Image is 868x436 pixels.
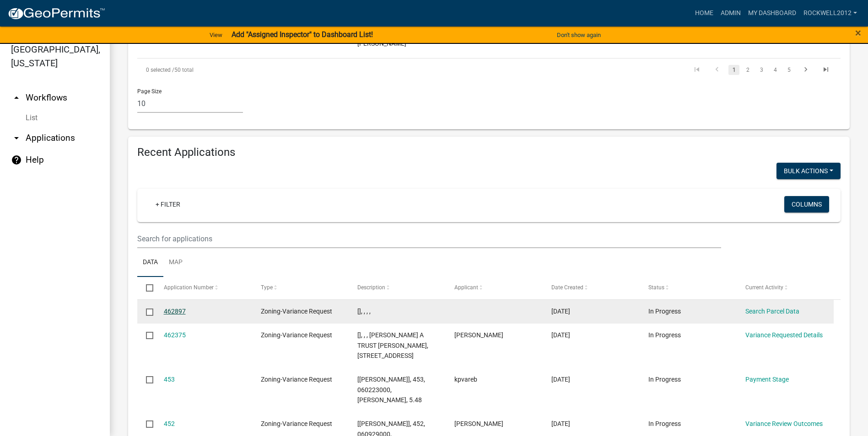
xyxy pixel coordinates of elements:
datatable-header-cell: Description [349,277,446,299]
a: Admin [717,5,744,22]
span: Date Created [551,284,583,291]
span: [], , , , [357,308,371,315]
a: 462375 [164,331,186,339]
a: Rockwell2012 [800,5,861,22]
button: Don't show again [553,27,604,43]
span: Description [357,284,385,291]
span: Applicant [454,284,478,291]
a: 2 [742,65,753,75]
span: Zoning-Variance Request [261,308,332,315]
a: 452 [164,420,175,427]
button: Columns [784,196,829,213]
datatable-header-cell: Application Number [155,277,252,299]
datatable-header-cell: Status [640,277,737,299]
span: [], , , SHIRLEY A TRUST SIMONSON, 34090 E BOOT LAKE RD [357,331,428,360]
span: Application Number [164,284,214,291]
a: Data [137,248,163,277]
datatable-header-cell: Select [137,277,155,299]
span: [Susan Rockwell], 377, 191870000, HANSON PROPERTIES OF SHOREHAM, 24110 CO HWY 22 [357,19,414,48]
span: Type [261,284,273,291]
a: go to previous page [708,65,726,75]
datatable-header-cell: Current Activity [737,277,834,299]
a: go to first page [688,65,706,75]
span: In Progress [648,420,681,427]
span: In Progress [648,331,681,339]
a: My Dashboard [744,5,800,22]
datatable-header-cell: Type [252,277,349,299]
h4: Recent Applications [137,146,841,159]
span: Status [648,284,664,291]
span: Zoning-Variance Request [261,420,332,427]
a: 462897 [164,308,186,315]
strong: Add "Assigned Inspector" to Dashboard List! [232,30,373,39]
a: Payment Stage [745,376,789,383]
span: 0 selected / [146,67,174,73]
a: 4 [770,65,781,75]
a: Search Parcel Data [745,308,799,315]
i: arrow_drop_up [11,92,22,103]
a: + Filter [148,196,188,213]
li: page 2 [741,62,755,78]
span: 08/11/2025 [551,420,570,427]
li: page 1 [727,62,741,78]
a: go to last page [817,65,835,75]
li: page 3 [755,62,768,78]
a: 3 [756,65,767,75]
a: go to next page [797,65,814,75]
span: Zoning-Variance Request [261,331,332,339]
i: help [11,154,22,165]
i: arrow_drop_down [11,133,22,144]
a: Variance Review Outcomes [745,420,823,427]
span: [Susan Rockwell], 453, 060223000, RANDY BARTA, 5.48 [357,376,425,404]
div: 50 total [137,58,415,81]
span: Gregg Simonson [454,331,503,339]
a: 453 [164,376,175,383]
a: 5 [783,65,794,75]
span: Zoning-Variance Request [261,376,332,383]
span: In Progress [648,308,681,315]
a: View [206,27,226,43]
input: Search for applications [137,229,721,248]
a: 1 [728,65,739,75]
li: page 5 [782,62,796,78]
span: 08/12/2025 [551,308,570,315]
span: 08/11/2025 [551,376,570,383]
span: kpvareb [454,376,477,383]
span: 08/11/2025 [551,331,570,339]
a: Map [163,248,188,277]
span: In Progress [648,376,681,383]
span: Current Activity [745,284,783,291]
span: Al Clark [454,420,503,427]
a: Home [691,5,717,22]
button: Bulk Actions [776,163,841,179]
datatable-header-cell: Date Created [543,277,640,299]
datatable-header-cell: Applicant [446,277,543,299]
a: Variance Requested Details [745,331,823,339]
button: Close [855,27,861,38]
span: × [855,27,861,39]
li: page 4 [768,62,782,78]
